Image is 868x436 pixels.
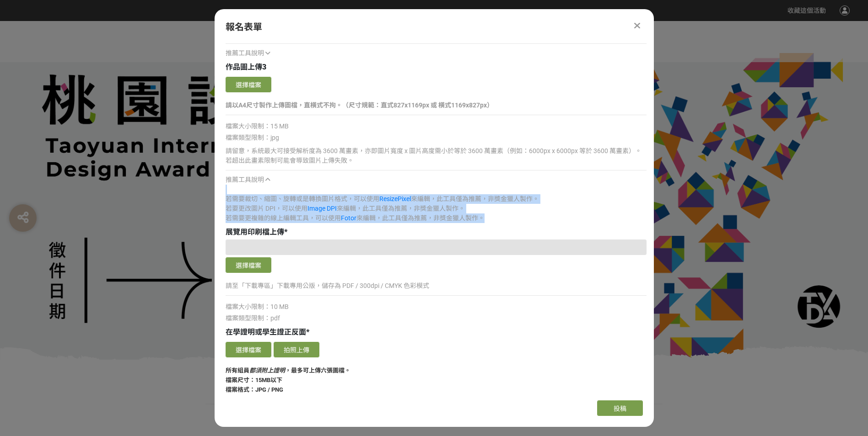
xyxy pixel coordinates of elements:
h1: 2025桃園設計獎 [205,360,663,382]
strong: 檔案尺寸：15MB以下 [226,377,282,383]
span: 報名表單 [226,21,262,32]
span: 展覽用印刷檔上傳 [226,228,284,236]
a: ResizePixel [379,195,411,202]
button: 選擇檔案 [226,342,271,357]
span: 作品圖上傳3 [226,63,266,71]
a: Fotor [341,214,356,222]
strong: 都須附上證明 [249,367,285,374]
span: 推薦工具說明 [226,49,264,57]
span: 在學證明或學生證正反面 [226,328,306,336]
button: 投稿 [597,400,643,416]
button: 選擇檔案 [226,257,271,273]
strong: 請以A4尺寸製作上傳圖檔，直橫式不拘。（尺寸規範：直式827x1169px 或 橫式1169x827px） [226,101,493,109]
strong: 檔案格式：JPG / PNG [226,386,283,393]
span: 投稿 [614,405,626,412]
strong: ，最多可上傳六張圖檔。 [285,367,350,374]
span: 若需要更複雜的線上編輯工具，可以使用 來編輯，此工具僅為推薦，非獎金獵人製作。 [226,214,485,222]
span: 收藏這個活動 [787,7,826,14]
span: 若要更改圖片 DPI，可以使用 來編輯，此工具僅為推薦，非獎金獵人製作。 [226,205,465,212]
span: 檔案類型限制：jpg [226,134,279,141]
strong: 所有組員 [226,367,249,374]
a: Image DPI [307,205,337,212]
span: 檔案大小限制：15 MB [226,122,289,130]
button: 拍照上傳 [274,342,319,357]
span: 推薦工具說明 [226,176,264,183]
p: 請至「下載專區」下載專用公版，儲存為 PDF / 300dpi / CMYK 色彩模式 [226,281,647,291]
span: 檔案大小限制：10 MB [226,303,289,310]
span: 若需要裁切、縮圖、旋轉或是轉換圖片格式，可以使用 來編輯，此工具僅為推薦，非獎金獵人製作。 [226,195,539,202]
span: 檔案類型限制：pdf [226,314,280,322]
button: 選擇檔案 [226,77,271,92]
div: 請留意，系統最大可接受解析度為 3600 萬畫素，亦即圖片寬度 x 圖片高度需小於等於 3600 萬畫素（例如：6000px x 6000px 等於 3600 萬畫素）。若超出此畫素限制可能會導... [226,146,647,165]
